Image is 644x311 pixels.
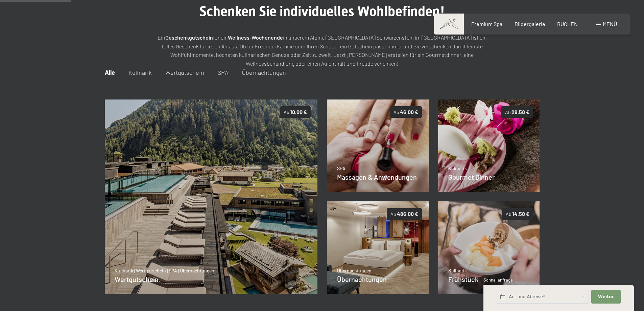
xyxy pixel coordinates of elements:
a: Bildergalerie [515,21,545,27]
a: Premium Spa [471,21,502,27]
a: BUCHEN [557,21,578,27]
button: Weiter [591,290,620,304]
span: Weiter [598,294,614,300]
p: Ein für ein in unserem Alpine [GEOGRAPHIC_DATA] Schwarzenstein im [GEOGRAPHIC_DATA] ist ein tolle... [153,33,491,68]
strong: Geschenkgutschein [165,34,213,41]
span: Schnellanfrage [483,277,513,283]
span: Schenken Sie individuelles Wohlbefinden! [199,3,445,19]
span: Menü [603,21,617,27]
strong: Wellness-Wochenende [228,34,283,41]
